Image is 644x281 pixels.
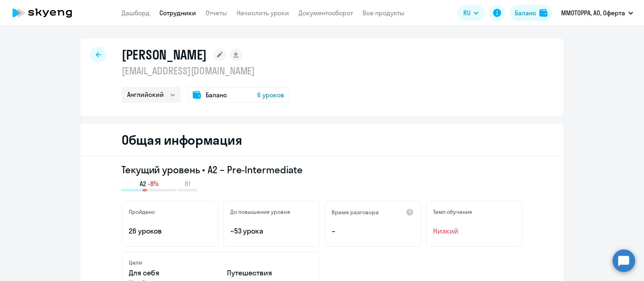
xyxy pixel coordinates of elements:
[140,179,146,188] span: A2
[206,9,227,17] a: Отчеты
[433,208,472,215] h5: Темп обучения
[206,90,227,100] span: Баланс
[122,132,242,148] h2: Общая информация
[237,9,289,17] a: Начислить уроки
[185,179,190,188] span: B1
[332,226,414,236] p: –
[129,268,214,278] p: Для себя
[299,9,353,17] a: Документооборот
[129,208,155,215] h5: Пройдено
[458,5,484,21] button: RU
[122,64,290,77] p: [EMAIL_ADDRESS][DOMAIN_NAME]
[433,226,515,236] span: Низкий
[463,8,471,18] span: RU
[363,9,405,17] a: Все продукты
[122,9,150,17] a: Дашборд
[230,226,312,236] p: ~53 урока
[122,163,522,176] h3: Текущий уровень • A2 – Pre-Intermediate
[510,5,552,21] button: Балансbalance
[515,8,536,18] div: Баланс
[257,90,284,100] span: 6 уроков
[159,9,196,17] a: Сотрудники
[332,209,379,216] h5: Время разговора
[148,179,159,188] span: -8%
[561,8,625,18] p: ММОТОРРА, АО, Оферта
[129,226,211,236] p: 26 уроков
[539,9,547,17] img: balance
[122,47,207,63] h1: [PERSON_NAME]
[129,259,142,266] h5: Цели
[557,3,637,23] button: ММОТОРРА, АО, Оферта
[227,268,312,278] p: Путешествия
[230,208,290,215] h5: До повышения уровня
